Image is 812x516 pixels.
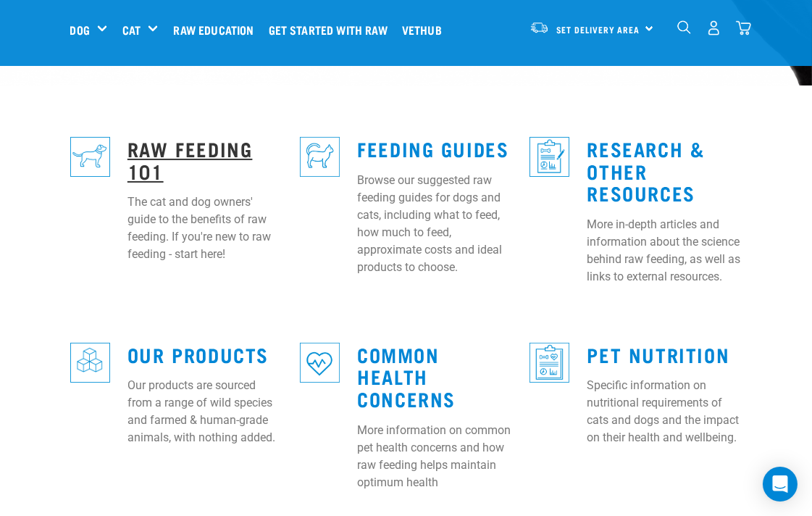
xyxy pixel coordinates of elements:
[127,349,269,359] a: Our Products
[677,20,691,34] img: home-icon-1@2x.png
[530,21,549,34] img: van-moving.png
[357,349,456,404] a: Common Health Concerns
[587,216,742,286] p: More in-depth articles and information about the science behind raw feeding, as well as links to ...
[587,143,704,198] a: Research & Other Resources
[530,137,569,177] img: re-icons-healthcheck1-sq-blue.png
[300,343,340,383] img: re-icons-heart-sq-blue.png
[357,143,508,154] a: Feeding Guides
[70,21,90,38] a: Dog
[357,172,512,276] p: Browse our suggested raw feeding guides for dogs and cats, including what to feed, how much to fe...
[169,1,264,59] a: Raw Education
[556,27,640,32] span: Set Delivery Area
[127,377,282,446] p: Our products are sourced from a range of wild species and farmed & human-grade animals, with noth...
[300,137,340,177] img: re-icons-cat2-sq-blue.png
[530,343,569,383] img: re-icons-healthcheck3-sq-blue.png
[736,20,751,36] img: home-icon@2x.png
[122,21,141,38] a: Cat
[587,349,729,359] a: Pet Nutrition
[127,143,253,176] a: Raw Feeding 101
[398,1,453,59] a: Vethub
[265,1,398,59] a: Get started with Raw
[357,422,512,491] p: More information on common pet health concerns and how raw feeding helps maintain optimum health
[706,20,721,36] img: user.png
[70,137,110,177] img: re-icons-dog3-sq-blue.png
[587,377,742,446] p: Specific information on nutritional requirements of cats and dogs and the impact on their health ...
[763,467,798,502] div: Open Intercom Messenger
[127,193,282,263] p: The cat and dog owners' guide to the benefits of raw feeding. If you're new to raw feeding - star...
[70,343,110,383] img: re-icons-cubes2-sq-blue.png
